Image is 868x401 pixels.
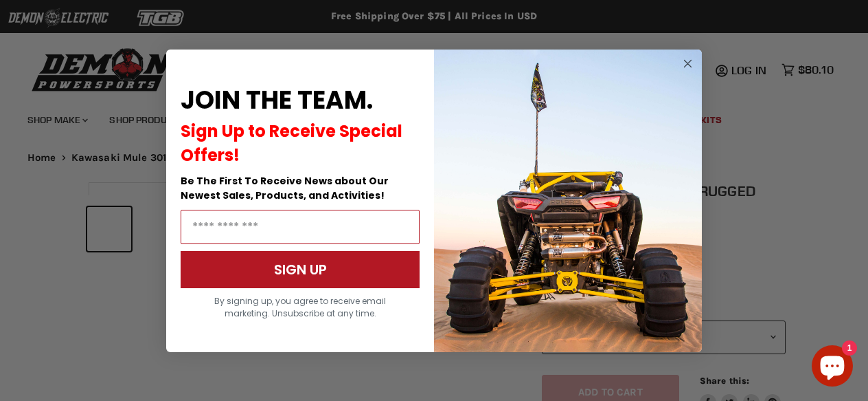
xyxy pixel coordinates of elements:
[181,251,420,288] button: SIGN UP
[434,50,702,352] img: a9095488-b6e7-41ba-879d-588abfab540b.jpeg
[181,210,420,244] input: Email Address
[214,295,386,319] span: By signing up, you agree to receive email marketing. Unsubscribe at any time.
[808,345,857,390] inbox-online-store-chat: Shopify online store chat
[679,55,696,72] button: Close dialog
[181,120,402,166] span: Sign Up to Receive Special Offers!
[181,174,389,202] span: Be The First To Receive News about Our Newest Sales, Products, and Activities!
[181,83,373,118] span: JOIN THE TEAM.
